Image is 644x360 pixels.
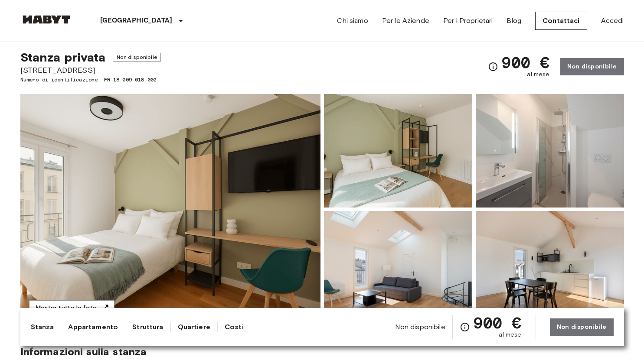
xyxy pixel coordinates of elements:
[132,322,163,332] a: Struttura
[488,62,498,72] svg: Verifica i dettagli delle spese nella sezione 'Riassunto dei Costi'. Si prega di notare che gli s...
[20,94,320,324] img: Marketing picture of unit FR-18-009-018-002
[20,65,161,76] span: [STREET_ADDRESS]
[474,315,522,331] span: 900 €
[601,16,624,26] a: Accedi
[20,76,161,84] span: Numero di identificazione: FR-18-009-018-002
[20,345,624,358] span: Informazioni sulla stanza
[324,211,472,324] img: Picture of unit FR-18-009-018-002
[20,50,106,65] span: Stanza privata
[382,16,429,26] a: Per le Aziende
[527,70,549,79] span: al mese
[395,322,445,332] span: Non disponibile
[460,322,470,332] svg: Verifica i dettagli delle spese nella sezione 'Riassunto dei Costi'. Si prega di notare che gli s...
[225,322,244,332] a: Costi
[443,16,493,26] a: Per i Proprietari
[31,322,54,332] a: Stanza
[337,16,368,26] a: Chi siamo
[100,16,173,26] p: [GEOGRAPHIC_DATA]
[20,15,72,24] img: Habyt
[476,211,624,324] img: Picture of unit FR-18-009-018-002
[113,53,161,62] span: Non disponibile
[476,94,624,208] img: Picture of unit FR-18-009-018-002
[507,16,521,26] a: Blog
[502,55,550,70] span: 900 €
[499,331,521,339] span: al mese
[535,12,587,30] a: Contattaci
[178,322,210,332] a: Quartiere
[68,322,118,332] a: Appartamento
[324,94,472,208] img: Picture of unit FR-18-009-018-002
[29,300,114,316] button: Mostra tutte le foto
